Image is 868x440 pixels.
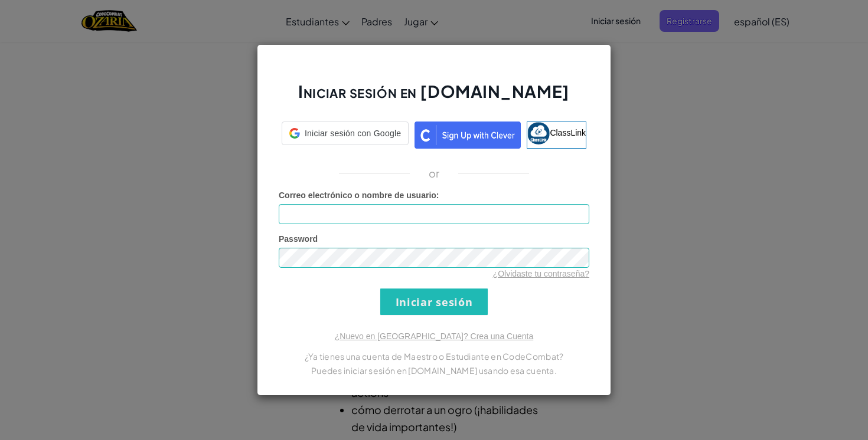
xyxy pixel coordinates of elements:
img: clever_sso_button@2x.png [415,122,521,149]
div: Iniciar sesión con Google [282,122,409,145]
p: ¿Ya tienes una cuenta de Maestro o Estudiante en CodeCombat? [279,349,589,363]
span: Password [279,234,318,244]
h2: Iniciar sesión en [DOMAIN_NAME] [279,80,589,114]
p: Puedes iniciar sesión en [DOMAIN_NAME] usando esa cuenta. [279,363,589,377]
input: Iniciar sesión [380,288,488,315]
p: or [429,166,440,180]
span: ClassLink [550,128,586,137]
a: ¿Olvidaste tu contraseña? [493,269,589,278]
span: Correo electrónico o nombre de usuario [279,191,436,200]
a: ¿Nuevo en [GEOGRAPHIC_DATA]? Crea una Cuenta [335,331,533,341]
a: Iniciar sesión con Google [282,122,409,149]
label: : [279,189,439,201]
img: classlink-logo-small.png [527,122,550,145]
span: Iniciar sesión con Google [305,127,401,139]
